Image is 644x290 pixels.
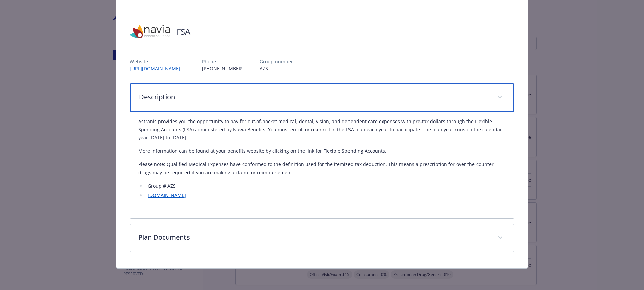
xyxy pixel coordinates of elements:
div: Plan Documents [130,224,514,252]
p: Website [130,58,186,65]
p: Plan Documents [138,232,490,242]
p: More information can be found at your benefits website by clicking on the link for Flexible Spend... [138,147,506,155]
p: Astranis provides you the opportunity to pay for out‐of‐pocket medical, dental, vision, and depen... [138,117,506,142]
p: Phone [202,58,244,65]
p: AZS [260,65,293,72]
p: Description [139,92,489,102]
p: Group number [260,58,293,65]
div: Description [130,112,514,218]
img: Navia Benefit Solutions [130,21,170,42]
div: Description [130,83,514,112]
li: Group # AZS [146,182,506,190]
p: [PHONE_NUMBER] [202,65,244,72]
h2: FSA [177,26,190,37]
a: [URL][DOMAIN_NAME] [130,65,186,72]
a: [DOMAIN_NAME] [148,192,186,198]
p: Please note: Qualified Medical Expenses have conformed to the definition used for the itemized ta... [138,160,506,177]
